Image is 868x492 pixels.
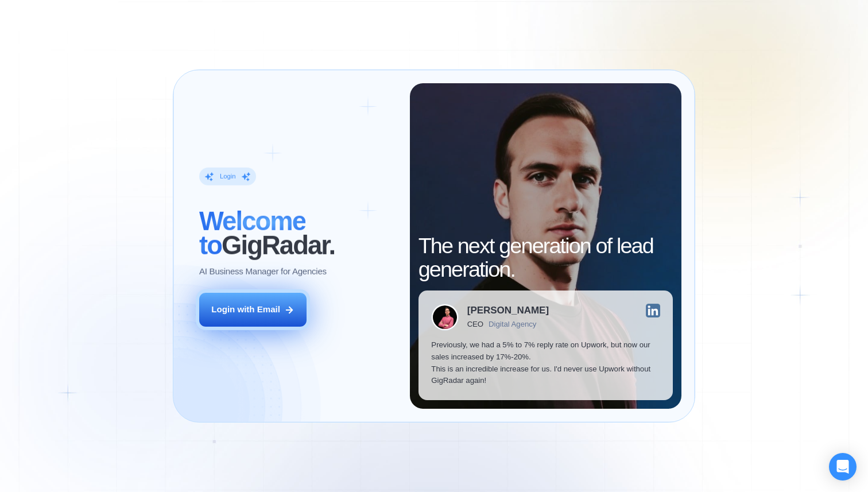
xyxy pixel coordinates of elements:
[199,293,307,327] button: Login with Email
[431,339,660,387] p: Previously, we had a 5% to 7% reply rate on Upwork, but now our sales increased by 17%-20%. This ...
[467,320,483,328] div: CEO
[829,453,857,481] div: Open Intercom Messenger
[467,305,549,315] div: [PERSON_NAME]
[199,266,327,278] p: AI Business Manager for Agencies
[211,304,280,316] div: Login with Email
[418,234,673,282] h2: The next generation of lead generation.
[220,172,236,181] div: Login
[199,207,305,260] span: Welcome to
[199,210,397,257] h2: ‍ GigRadar.
[489,320,536,328] div: Digital Agency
